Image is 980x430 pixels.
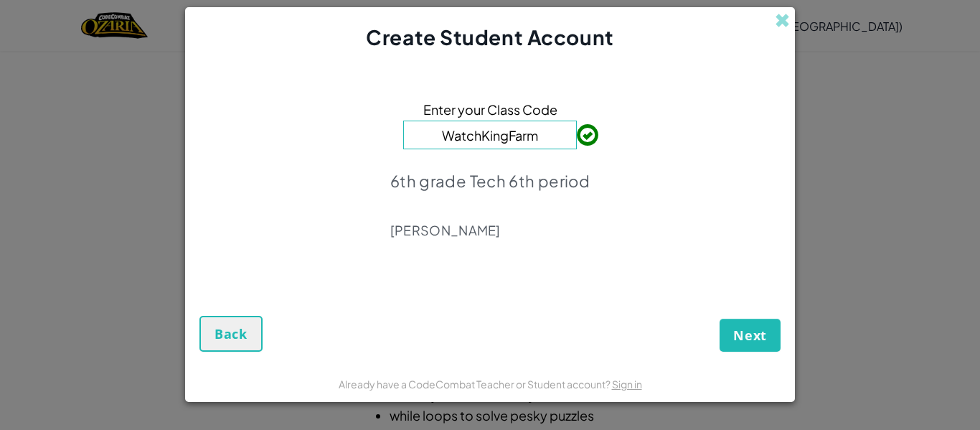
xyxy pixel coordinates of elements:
[390,171,590,191] p: 6th grade Tech 6th period
[366,24,613,50] span: Create Student Account
[215,325,248,342] span: Back
[720,319,781,352] button: Next
[339,378,612,391] span: Already have a CodeCombat Teacher or Student account?
[390,222,590,239] p: [PERSON_NAME]
[199,316,263,352] button: Back
[423,99,557,120] span: Enter your Class Code
[612,378,642,391] a: Sign in
[733,327,767,344] span: Next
